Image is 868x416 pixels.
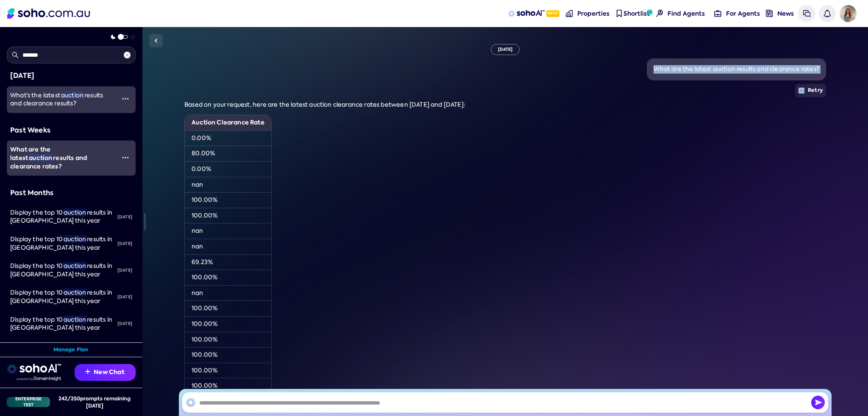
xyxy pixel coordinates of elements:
span: results and clearance results? [10,91,103,107]
a: Messages [798,5,815,22]
td: 0.00% [185,161,271,177]
div: Display the top 10 auction results in NSW this year [10,262,114,278]
td: 100.00% [185,208,271,223]
td: 0.00% [185,130,271,146]
td: 100.00% [185,270,271,286]
div: Past Weeks [10,125,132,136]
img: Send icon [811,396,825,409]
img: messages icon [803,10,810,17]
img: bell icon [823,10,831,17]
button: Send [811,396,825,409]
span: Display the top 10 [10,209,63,216]
span: Display the top 10 [10,316,63,323]
span: results and clearance rates? [10,154,87,171]
img: sohoAI logo [508,10,544,17]
td: 100.00% [185,301,271,317]
div: What are the latest auction results and clearance rates? [654,65,819,74]
span: results in [GEOGRAPHIC_DATA] this year [10,235,112,251]
img: Avatar of Isabelle dB [840,5,857,22]
td: 100.00% [185,378,271,394]
span: What are the latest [10,145,50,162]
td: nan [185,285,271,301]
div: [DATE] [114,234,136,253]
div: Display the top 10 auction results in NSW this year [10,209,114,225]
a: Manage Plan [53,346,89,353]
span: Properties [577,9,609,18]
a: Notifications [819,5,836,22]
img: Sidebar toggle icon [151,36,161,46]
div: Display the top 10 auction results in NSW this year [10,289,114,305]
td: 80.00% [185,146,271,162]
div: What are the latest auction results and clearance rates? [10,146,115,171]
button: Retry [795,84,826,97]
span: Find Agents [668,9,705,18]
span: Shortlist [623,9,650,18]
span: results in [GEOGRAPHIC_DATA] this year [10,316,112,332]
span: Display the top 10 [10,262,63,270]
img: shortlist-nav icon [615,10,623,17]
img: More icon [122,154,129,161]
div: [DATE] [10,70,132,81]
span: results in [GEOGRAPHIC_DATA] this year [10,209,112,225]
div: [DATE] [491,44,520,55]
span: Beta [546,10,559,17]
th: Auction Clearance Rate [185,115,271,130]
span: results in [GEOGRAPHIC_DATA] this year [10,262,112,278]
a: What’s the latestauctionresults and clearance results? [7,86,115,113]
td: 100.00% [185,193,271,208]
img: sohoai logo [7,364,61,374]
button: New Chat [75,364,136,381]
span: For Agents [726,9,760,18]
span: Display the top 10 [10,235,63,243]
a: Display the top 10auctionresults in [GEOGRAPHIC_DATA] this year [7,284,114,310]
img: Recommendation icon [85,369,90,374]
td: 100.00% [185,347,271,363]
img: More icon [122,95,129,102]
img: properties-nav icon [566,10,573,17]
td: 100.00% [185,316,271,332]
td: nan [185,223,271,239]
td: 100.00% [185,363,271,378]
span: auction [63,209,87,216]
div: Enterprise Test [7,397,50,407]
span: What’s the latest [10,91,60,99]
span: Based on your request, here are the latest auction clearance rates between [DATE] and [DATE]: [184,101,465,108]
span: auction [60,91,84,99]
img: Retry icon [798,88,804,94]
span: auction [63,316,87,323]
div: [DATE] [114,288,136,306]
img: Find agents icon [656,10,663,17]
a: Display the top 10auctionresults in [GEOGRAPHIC_DATA] this year [7,257,114,284]
span: auction [28,154,53,162]
div: What’s the latest auction results and clearance results? [10,91,115,108]
td: 69.23% [185,254,271,270]
div: Display the top 10 auction results in NSW this year [10,316,114,332]
img: Soho Logo [7,8,90,19]
span: results in [GEOGRAPHIC_DATA] this year [10,289,112,305]
img: for-agents-nav icon [714,10,721,17]
td: 100.00% [185,332,271,347]
img: Data provided by Domain Insight [17,377,61,381]
a: What are the latestauctionresults and clearance rates? [7,141,115,176]
div: Display the top 10 auction results in NSW this year [10,235,114,252]
div: [DATE] [114,314,136,333]
td: nan [185,177,271,193]
a: Display the top 10auctionresults in [GEOGRAPHIC_DATA] this year [7,204,114,230]
span: News [777,9,794,18]
img: SohoAI logo black [186,397,196,408]
span: Display the top 10 [10,289,63,296]
td: nan [185,239,271,254]
div: Past Months [10,187,132,198]
span: auction [63,289,87,296]
a: Display the top 10auctionresults in [GEOGRAPHIC_DATA] this year [7,230,114,257]
div: [DATE] [114,208,136,226]
img: news-nav icon [766,10,773,17]
span: auction [63,262,87,270]
a: Display the top 10auctionresults in [GEOGRAPHIC_DATA] this year [7,311,114,337]
div: [DATE] [114,261,136,280]
img: Clear search [124,52,131,58]
span: auction [63,235,87,243]
div: 242 / 250 prompts remaining [DATE] [53,395,136,409]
